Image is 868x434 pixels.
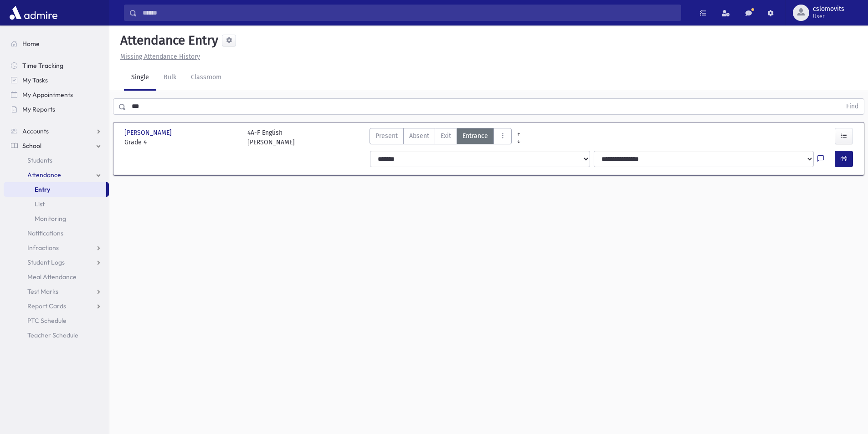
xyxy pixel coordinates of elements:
[4,124,109,138] a: Accounts
[4,313,109,328] a: PTC Schedule
[27,258,65,266] span: Student Logs
[4,255,109,270] a: Student Logs
[27,331,78,339] span: Teacher Schedule
[27,244,59,252] span: Infractions
[4,102,109,117] a: My Reports
[22,91,73,99] span: My Appointments
[409,131,429,141] span: Absent
[27,171,61,179] span: Attendance
[156,65,184,91] a: Bulk
[462,131,488,141] span: Entrance
[7,4,60,22] img: AdmirePro
[4,73,109,87] a: My Tasks
[137,5,681,21] input: Search
[441,131,451,141] span: Exit
[813,5,844,13] span: cslomovits
[4,270,109,284] a: Meal Attendance
[4,36,109,51] a: Home
[22,76,48,84] span: My Tasks
[27,229,63,237] span: Notifications
[35,214,66,223] span: Monitoring
[124,138,238,147] span: Grade 4
[4,284,109,299] a: Test Marks
[370,128,512,147] div: AttTypes
[124,128,174,138] span: [PERSON_NAME]
[4,138,109,153] a: School
[4,87,109,102] a: My Appointments
[22,127,49,135] span: Accounts
[184,65,229,91] a: Classroom
[841,99,864,114] button: Find
[35,185,50,194] span: Entry
[4,328,109,342] a: Teacher Schedule
[117,33,218,48] h5: Attendance Entry
[27,317,67,325] span: PTC Schedule
[4,240,109,255] a: Infractions
[4,153,109,168] a: Students
[4,299,109,313] a: Report Cards
[35,200,45,208] span: List
[22,142,41,150] span: School
[124,65,156,91] a: Single
[247,128,295,147] div: 4A-F English [PERSON_NAME]
[22,105,55,113] span: My Reports
[4,211,109,226] a: Monitoring
[375,131,398,141] span: Present
[4,168,109,182] a: Attendance
[4,182,106,197] a: Entry
[120,53,200,61] u: Missing Attendance History
[813,13,844,20] span: User
[22,40,40,48] span: Home
[27,302,66,310] span: Report Cards
[4,58,109,73] a: Time Tracking
[4,197,109,211] a: List
[117,53,200,61] a: Missing Attendance History
[27,156,52,164] span: Students
[27,273,77,281] span: Meal Attendance
[27,287,58,296] span: Test Marks
[22,61,63,70] span: Time Tracking
[4,226,109,240] a: Notifications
